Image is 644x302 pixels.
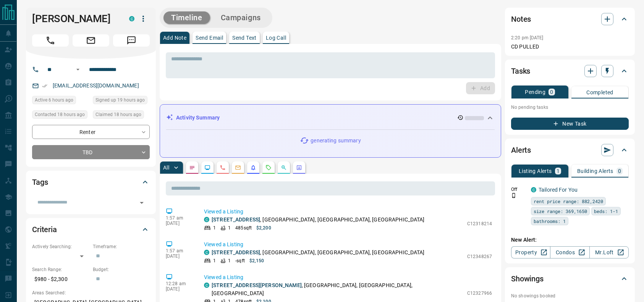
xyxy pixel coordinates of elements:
[220,165,226,171] svg: Calls
[32,13,118,25] h1: [PERSON_NAME]
[32,266,89,273] p: Search Range:
[586,90,613,95] p: Completed
[212,281,463,297] p: , [GEOGRAPHIC_DATA], [GEOGRAPHIC_DATA], [GEOGRAPHIC_DATA]
[32,273,89,286] p: $980 - $2,300
[511,43,629,51] p: CD PULLED
[511,65,530,77] h2: Tasks
[467,253,492,260] p: C12348267
[73,34,109,47] span: Email
[204,273,492,281] p: Viewed a Listing
[166,286,193,292] p: [DATE]
[204,250,209,255] div: condos.ca
[136,197,147,208] button: Open
[266,35,286,40] p: Log Call
[32,220,150,239] div: Criteria
[235,165,241,171] svg: Emails
[204,165,210,171] svg: Lead Browsing Activity
[228,257,231,264] p: 1
[281,165,287,171] svg: Opportunities
[95,111,141,118] span: Claimed 18 hours ago
[32,125,150,139] div: Renter
[32,110,89,121] div: Mon Aug 18 2025
[166,215,193,221] p: 1:57 am
[204,217,209,222] div: condos.ca
[213,11,269,24] button: Campaigns
[93,96,150,107] div: Mon Aug 18 2025
[204,208,492,216] p: Viewed a Listing
[511,35,544,40] p: 2:20 pm [DATE]
[511,144,531,156] h2: Alerts
[511,193,516,198] svg: Push Notification Only
[163,35,186,40] p: Add Note
[73,65,83,74] button: Open
[166,248,193,254] p: 1:57 am
[163,11,210,24] button: Timeline
[113,34,150,47] span: Message
[531,187,536,192] div: condos.ca
[176,114,220,122] p: Activity Summary
[511,62,629,80] div: Tasks
[196,35,223,40] p: Send Email
[534,207,587,215] span: size range: 369,1650
[534,217,566,225] span: bathrooms: 1
[534,197,603,205] span: rent price range: 882,2420
[467,290,492,297] p: C12327966
[249,257,264,264] p: $2,150
[189,165,195,171] svg: Notes
[212,216,425,224] p: , [GEOGRAPHIC_DATA], [GEOGRAPHIC_DATA], [GEOGRAPHIC_DATA]
[42,83,47,89] svg: Email Verified
[511,292,629,299] p: No showings booked
[467,220,492,227] p: C12318214
[550,89,553,95] p: 0
[511,10,629,28] div: Notes
[204,241,492,249] p: Viewed a Listing
[32,289,150,296] p: Areas Searched:
[32,145,150,159] div: TBD
[166,221,193,226] p: [DATE]
[213,257,216,264] p: 1
[557,168,560,174] p: 1
[511,141,629,159] div: Alerts
[539,187,578,193] a: Tailored For You
[577,168,613,174] p: Building Alerts
[93,243,150,250] p: Timeframe:
[265,165,272,171] svg: Requests
[594,207,618,215] span: beds: 1-1
[296,165,302,171] svg: Agent Actions
[32,173,150,191] div: Tags
[213,224,216,231] p: 1
[235,257,245,264] p: - sqft
[232,35,257,40] p: Send Text
[589,246,629,258] a: Mr.Loft
[256,224,271,231] p: $2,200
[35,96,73,104] span: Active 6 hours ago
[212,282,302,288] a: [STREET_ADDRESS][PERSON_NAME]
[32,96,89,107] div: Tue Aug 19 2025
[511,270,629,288] div: Showings
[166,281,193,286] p: 12:28 am
[166,254,193,259] p: [DATE]
[511,118,629,130] button: New Task
[511,273,544,285] h2: Showings
[550,246,589,258] a: Condos
[618,168,621,174] p: 0
[525,89,545,95] p: Pending
[250,165,256,171] svg: Listing Alerts
[166,111,495,125] div: Activity Summary
[35,111,85,118] span: Contacted 18 hours ago
[129,16,134,21] div: condos.ca
[311,137,361,145] p: generating summary
[32,223,57,236] h2: Criteria
[511,13,531,25] h2: Notes
[32,243,89,250] p: Actively Searching:
[53,82,139,89] a: [EMAIL_ADDRESS][DOMAIN_NAME]
[93,110,150,121] div: Mon Aug 18 2025
[519,168,552,174] p: Listing Alerts
[511,246,550,258] a: Property
[511,186,526,193] p: Off
[212,249,260,255] a: [STREET_ADDRESS]
[212,216,260,223] a: [STREET_ADDRESS]
[32,176,48,188] h2: Tags
[163,165,169,170] p: All
[511,236,629,244] p: New Alert:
